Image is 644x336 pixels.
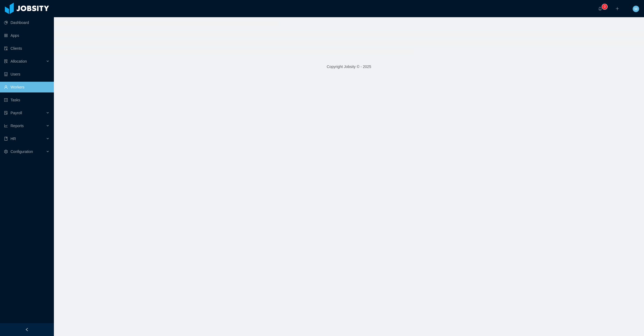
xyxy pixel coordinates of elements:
[4,69,50,80] a: icon: robotUsers
[4,111,8,115] i: icon: file-protect
[11,137,16,141] span: HR
[4,43,50,54] a: icon: auditClients
[4,17,50,28] a: icon: pie-chartDashboard
[11,59,27,63] span: Allocation
[4,82,50,92] a: icon: userWorkers
[615,7,619,10] i: icon: plus
[4,137,8,141] i: icon: book
[4,59,8,63] i: icon: solution
[4,95,50,105] a: icon: profileTasks
[54,58,644,76] footer: Copyright Jobsity © - 2025
[602,4,607,9] sup: 0
[4,150,8,153] i: icon: setting
[11,111,22,115] span: Payroll
[4,30,50,41] a: icon: appstoreApps
[598,7,602,10] i: icon: bell
[11,149,33,154] span: Configuration
[11,124,24,128] span: Reports
[4,124,8,128] i: icon: line-chart
[634,6,638,12] span: M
